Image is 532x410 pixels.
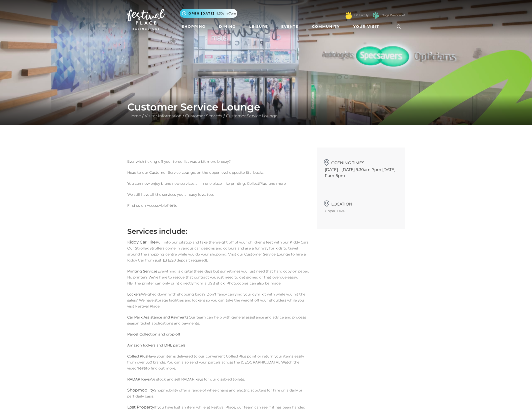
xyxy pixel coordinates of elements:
a: here. [167,203,177,208]
a: Kiddy Car Hire [127,240,156,244]
span: 9.30am-7pm [216,11,236,16]
button: Open [DATE] 9.30am-7pm [180,9,237,18]
h3: Location [325,199,397,206]
strong: Parcel Collection and drop-off [127,332,180,336]
strong: Amazon lockers and DHL parcels [127,343,185,347]
strong: RADAR Keys [127,377,150,381]
p: Upper Level [325,208,397,214]
a: Visitor Information [143,113,183,118]
strong: Car Park Assistance and Payments [127,315,189,319]
a: here [136,366,146,370]
span: Open [DATE] [188,11,214,16]
p: Ever wish ticking off your to-do list was a bit more breezy? [127,158,310,164]
a: Community [310,22,342,31]
a: Leisure [247,22,270,31]
a: Shopmobility [127,388,154,392]
strong: Lockers [127,292,141,296]
p: We stock and sell RADAR keys for our disabled toilets. [127,376,310,382]
p: Weighed down with shopping bags? Don't fancy carrying your gym kit with while you hit the sales? ... [127,291,310,309]
a: Customer Services [184,113,223,118]
p: Shopmobility offer a range of wheelchairs and electric scooters for hire on a daily or part daily... [127,387,310,399]
div: / / / [123,101,408,119]
a: Customer Service Lounge [225,113,279,118]
h2: Opening Times [325,157,397,165]
p: Find us on AccessAble [127,202,310,208]
a: Lost Property [127,405,154,409]
p: Pull into our pitstop and take the weight off of your children's feet with our Kiddy Cars! Our St... [127,239,310,263]
a: Shopping [180,22,207,31]
p: You can now enjoy brand new services all in one place, like printing, CollectPlus, and more. [127,180,310,186]
img: Festival Place Logo [127,9,165,30]
a: Home [127,113,142,118]
span: Your Visit [353,24,379,29]
strong: Printing Services [127,269,157,273]
div: [DATE] - [DATE] 9:30am-7pm [DATE] 11am-5pm [317,147,405,189]
p: We still have all the services you already love, too. [127,191,310,197]
p: Head to our Customer Service Lounge, on the upper level opposite Starbucks. [127,169,310,175]
h3: Services include: [127,227,310,235]
h1: Customer Service Lounge [127,101,405,113]
a: Dining [217,22,238,31]
a: Events [279,22,300,31]
p: Everything is digital these days but sometimes you just need that hard copy on paper. No printer?... [127,268,310,286]
a: Dogs Welcome! [381,13,405,17]
p: Our team can help with general assistance and advice and process season ticket applications and p... [127,314,310,326]
a: FP Family [353,13,368,17]
strong: CollectPlus [127,354,147,358]
p: Have your items delivered to our convenient CollectPlus point or return your items easily from ov... [127,353,310,371]
a: Your Visit [351,22,384,31]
